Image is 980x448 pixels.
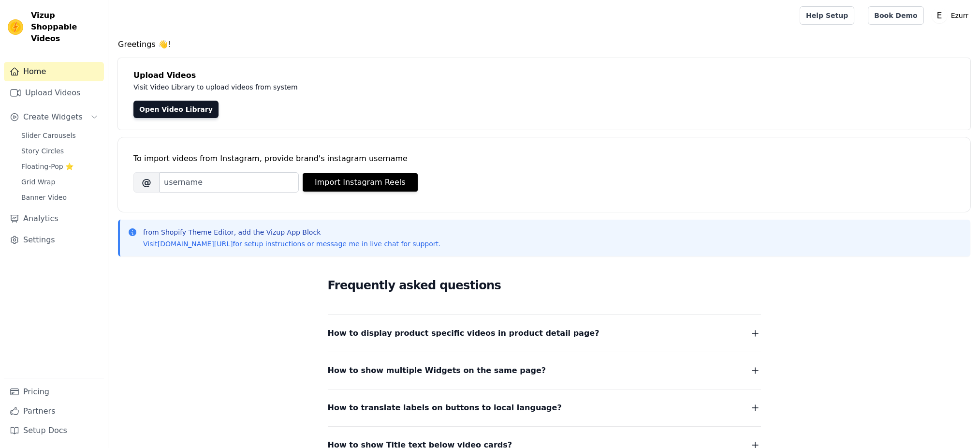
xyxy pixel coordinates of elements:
span: Floating-Pop ⭐ [21,162,73,171]
span: How to show multiple Widgets on the same page? [328,364,546,377]
p: Visit for setup instructions or message me in live chat for support. [143,239,440,249]
span: @ [133,172,160,193]
button: How to show multiple Widgets on the same page? [328,364,761,377]
button: How to translate labels on buttons to local language? [328,401,761,415]
a: Help Setup [800,6,854,25]
a: Open Video Library [133,101,219,118]
a: Analytics [4,209,104,228]
a: Banner Video [15,191,104,204]
a: Grid Wrap [15,175,104,189]
div: To import videos from Instagram, provide brand's instagram username [133,153,955,164]
a: Settings [4,230,104,250]
span: How to display product specific videos in product detail page? [328,327,600,340]
button: E Ezurr [932,7,972,24]
p: from Shopify Theme Editor, add the Vizup App Block [143,227,440,237]
a: Pricing [4,382,104,402]
input: username [160,172,299,193]
h4: Upload Videos [133,70,955,81]
span: Grid Wrap [21,177,55,187]
button: How to display product specific videos in product detail page? [328,327,761,340]
button: Create Widgets [4,107,104,127]
a: [DOMAIN_NAME][URL] [158,240,233,248]
span: How to translate labels on buttons to local language? [328,401,562,415]
a: Book Demo [868,6,923,25]
a: Story Circles [15,144,104,158]
img: Vizup [8,19,23,35]
span: Vizup Shoppable Videos [31,10,100,45]
span: Slider Carousels [21,131,76,140]
text: E [936,11,942,20]
span: Story Circles [21,146,64,156]
a: Home [4,62,104,81]
button: Import Instagram Reels [303,173,418,192]
a: Partners [4,402,104,421]
span: Banner Video [21,193,67,202]
h2: Frequently asked questions [328,276,761,295]
p: Ezurr [947,7,972,24]
h4: Greetings 👋! [118,39,970,50]
a: Floating-Pop ⭐ [15,160,104,173]
a: Upload Videos [4,83,104,103]
a: Slider Carousels [15,129,104,142]
a: Setup Docs [4,421,104,440]
span: Create Widgets [23,111,83,123]
p: Visit Video Library to upload videos from system [133,81,567,93]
